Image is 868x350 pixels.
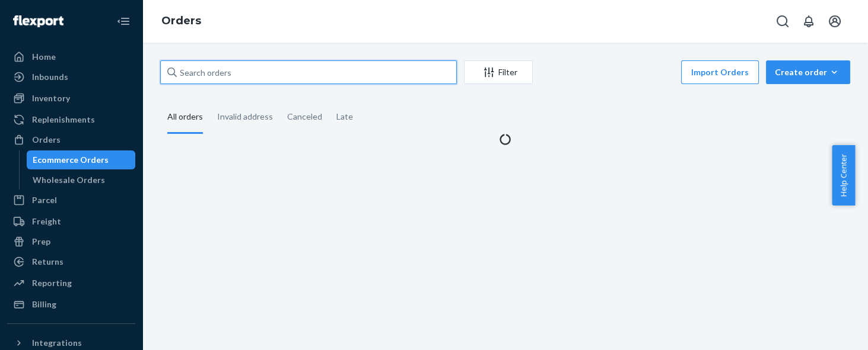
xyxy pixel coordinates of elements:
[7,89,135,108] a: Inventory
[32,277,72,289] div: Reporting
[775,66,841,78] div: Create order
[32,298,56,310] div: Billing
[32,337,82,349] div: Integrations
[27,150,136,169] a: Ecommerce Orders
[32,71,68,83] div: Inbounds
[32,256,63,268] div: Returns
[32,194,57,206] div: Parcel
[32,236,50,248] div: Prep
[832,145,855,205] button: Help Center
[464,60,533,84] button: Filter
[771,9,794,33] button: Open Search Box
[13,15,63,27] img: Flexport logo
[32,134,61,146] div: Orders
[7,191,135,210] a: Parcel
[32,216,61,227] div: Freight
[7,68,135,86] a: Inbounds
[823,9,847,33] button: Open account menu
[32,51,56,63] div: Home
[7,295,135,314] a: Billing
[160,60,457,84] input: Search orders
[766,60,850,84] button: Create order
[7,110,135,129] a: Replenishments
[465,66,532,78] div: Filter
[33,154,109,166] div: Ecommerce Orders
[287,101,322,132] div: Canceled
[681,60,759,84] button: Import Orders
[30,8,49,19] span: 支援
[7,274,135,293] a: Reporting
[7,252,135,271] a: Returns
[161,14,201,27] a: Orders
[7,212,135,231] a: Freight
[7,47,135,66] a: Home
[32,114,95,126] div: Replenishments
[797,9,821,33] button: Open notifications
[33,174,105,186] div: Wholesale Orders
[7,130,135,149] a: Orders
[7,232,135,251] a: Prep
[152,4,211,38] ol: breadcrumbs
[217,101,273,132] div: Invalid address
[112,9,135,33] button: Close Navigation
[27,171,136,190] a: Wholesale Orders
[336,101,353,132] div: Late
[167,101,203,134] div: All orders
[32,92,70,104] div: Inventory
